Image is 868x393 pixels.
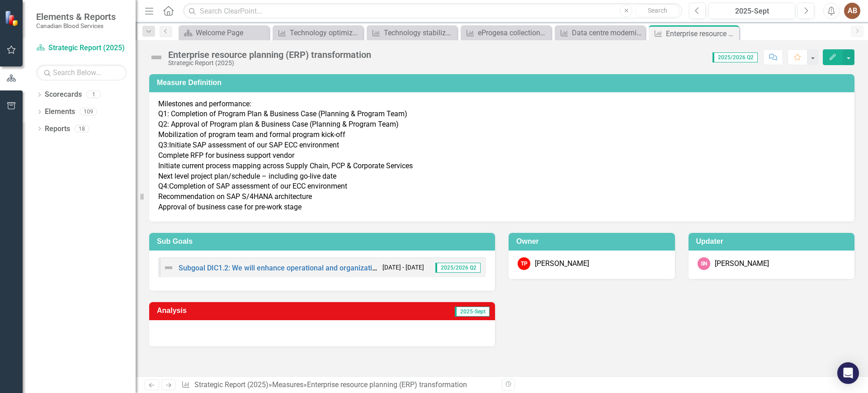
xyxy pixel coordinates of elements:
button: AB [844,3,860,19]
div: Strategic Report (2025) [168,60,371,66]
h3: Updater [696,237,850,246]
button: 2025-Sept [708,3,795,19]
button: Search [635,5,680,17]
div: Enterprise resource planning (ERP) transformation [168,50,371,60]
h3: Owner [516,237,670,246]
a: Technology optimization programs completion status [275,27,361,38]
a: Data centre modernization [557,27,643,38]
div: » » [181,380,495,390]
h3: Measure Definition [157,79,850,87]
div: Technology optimization programs completion status [290,27,361,38]
small: [DATE] - [DATE] [382,263,424,272]
div: [PERSON_NAME] [535,259,589,269]
a: eProgesa collections modernization [463,27,549,38]
a: Subgoal DIC1.2: We will enhance operational and organizational productivity, support strategic ob... [179,264,852,272]
small: Canadian Blood Services [36,22,116,29]
div: 18 [75,125,89,133]
div: eProgesa collections modernization [478,27,549,38]
span: 2025-Sept [455,307,490,317]
input: Search Below... [36,65,127,80]
img: Not Defined [163,262,174,273]
div: Open Intercom Messenger [837,362,859,384]
a: Elements [45,107,75,117]
img: ClearPoint Strategy [5,10,20,26]
a: Welcome Page [181,27,267,38]
div: Technology stabilization projects completion status [384,27,455,38]
span: 2025/2026 Q2 [712,52,758,62]
a: Technology stabilization projects completion status [369,27,455,38]
div: 109 [80,108,97,116]
input: Search ClearPoint... [183,3,682,19]
div: 2025-Sept [712,6,792,17]
span: Search [648,7,667,14]
div: 1 [86,91,101,99]
div: Welcome Page [196,27,267,38]
span: Elements & Reports [36,11,116,22]
a: Measures [272,380,303,389]
h3: Analysis [157,307,308,315]
img: Not Defined [149,50,164,65]
div: [PERSON_NAME] [715,259,769,269]
p: Milestones and performance: Q1: Completion of Program Plan & Business Case (Planning & Program Te... [158,99,845,213]
div: SN [698,257,710,270]
h3: Sub Goals [157,237,491,246]
a: Scorecards [45,90,82,100]
div: TP [518,257,530,270]
span: 2025/2026 Q2 [435,263,481,273]
a: Strategic Report (2025) [194,380,269,389]
div: Enterprise resource planning (ERP) transformation [666,28,737,39]
a: Reports [45,124,70,134]
div: Data centre modernization [572,27,643,38]
a: Strategic Report (2025) [36,43,127,53]
div: Enterprise resource planning (ERP) transformation [307,380,467,389]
